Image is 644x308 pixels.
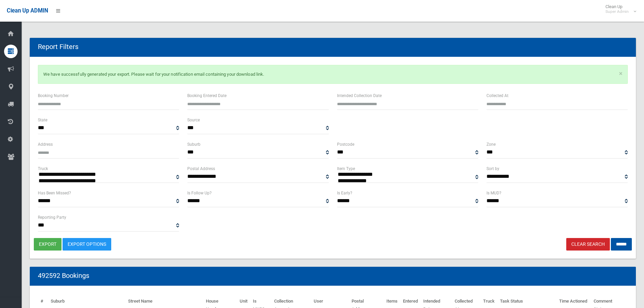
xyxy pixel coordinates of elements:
[605,9,629,14] small: Super Admin
[337,165,355,172] label: Item Type
[34,238,62,251] button: export
[602,4,636,14] span: Clean Up
[30,40,87,53] header: Report Filters
[619,70,622,77] a: ×
[486,92,508,99] label: Collected At
[187,92,226,99] label: Booking Entered Date
[337,92,382,99] label: Intended Collection Date
[38,165,48,172] label: Truck
[30,269,97,282] header: 492592 Bookings
[38,141,53,148] label: Address
[7,7,48,14] span: Clean Up ADMIN
[38,65,628,84] p: We have successfully generated your export. Please wait for your notification email containing yo...
[63,238,111,251] a: Export Options
[38,92,69,99] label: Booking Number
[566,238,610,251] a: Clear Search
